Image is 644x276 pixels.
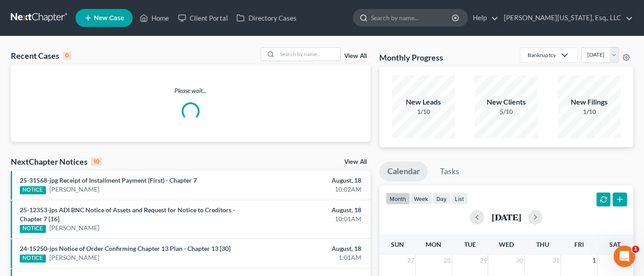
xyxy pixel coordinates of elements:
a: [PERSON_NAME] [49,223,99,232]
div: 1/10 [558,107,621,116]
span: 1 [632,245,639,253]
p: Please wait... [11,86,370,95]
div: 1:01AM [253,253,361,262]
button: day [432,193,451,205]
div: Bankruptcy [528,51,555,59]
h3: Monthly Progress [379,52,443,63]
span: 31 [551,255,560,266]
a: Tasks [432,162,467,181]
a: Help [468,10,498,26]
a: Client Portal [173,10,232,26]
span: Sun [391,241,404,248]
span: Thu [536,241,549,248]
span: 28 [443,255,452,266]
span: Fri [574,241,583,248]
input: Search by name... [277,48,340,61]
a: Home [135,10,173,26]
span: Mon [426,241,441,248]
div: New Leads [392,97,455,107]
a: 25-31568-jpg Receipt of Installment Payment (First) - Chapter 7 [20,176,197,184]
span: Tue [464,241,475,248]
a: View All [344,159,367,165]
span: New Case [94,15,124,22]
div: NextChapter Notices [11,156,102,167]
div: August, 18 [253,244,361,253]
div: 1/10 [392,107,455,116]
a: Calendar [379,162,428,181]
a: 25-12353-jps ADI BNC Notice of Assets and Request for Notice to Creditors - Chapter 7 [16] [20,206,235,223]
div: 5/10 [475,107,537,116]
input: Search by name... [371,9,453,26]
button: month [386,193,410,205]
iframe: Intercom live chat [613,245,635,267]
div: NOTICE [20,254,46,263]
div: New Filings [558,97,621,107]
div: August, 18 [253,206,361,215]
button: list [451,193,468,205]
a: [PERSON_NAME] [49,253,99,262]
span: 1 [591,255,597,266]
span: 27 [406,255,415,266]
div: NOTICE [20,186,46,194]
h2: [DATE] [491,212,521,222]
div: 10 [91,158,102,166]
a: [PERSON_NAME] [49,185,99,194]
div: Recent Cases [11,50,71,61]
span: Sat [609,241,621,248]
div: 10:01AM [253,215,361,223]
span: Wed [499,241,514,248]
div: 0 [63,52,71,60]
a: [PERSON_NAME][US_STATE], Esq., LLC [499,10,633,26]
button: week [410,193,432,205]
div: August, 18 [253,176,361,185]
div: New Clients [475,97,537,107]
a: View All [344,53,367,59]
span: 29 [479,255,488,266]
span: 30 [515,255,524,266]
div: 10:02AM [253,185,361,194]
div: NOTICE [20,225,46,233]
a: 24-15250-jps Notice of Order Confirming Chapter 13 Plan - Chapter 13 [30] [20,245,231,252]
a: Directory Cases [232,10,301,26]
